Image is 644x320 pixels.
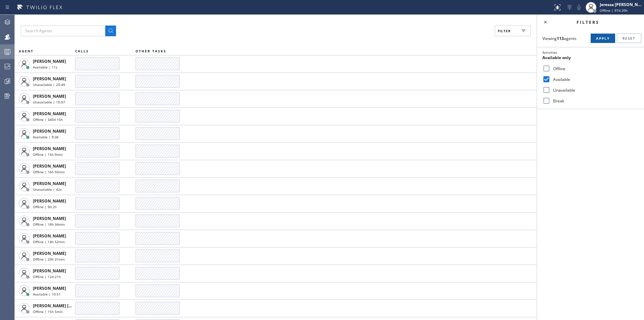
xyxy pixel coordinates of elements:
[574,3,584,12] button: Mute
[596,36,610,41] span: Apply
[577,19,599,25] span: Filters
[33,233,66,239] span: [PERSON_NAME]
[33,58,66,64] span: [PERSON_NAME]
[550,98,639,104] label: Break
[33,257,65,262] span: Offline | 20h 31min
[33,309,63,314] span: Offline | 15h 5min
[550,66,639,72] label: Offline
[21,26,105,36] input: Search Agents
[33,76,66,82] span: [PERSON_NAME]
[136,49,166,53] span: OTHER TASKS
[617,34,641,43] button: Reset
[33,268,66,274] span: [PERSON_NAME]
[33,292,61,296] span: Available | 10:51
[33,187,62,192] span: Unavailable | 42s
[498,29,511,33] span: Filter
[33,170,65,174] span: Offline | 16h 50min
[33,135,59,139] span: Available | 9:36
[19,49,34,53] span: AGENT
[33,152,63,157] span: Offline | 15h 9min
[33,146,66,151] span: [PERSON_NAME]
[33,216,66,221] span: [PERSON_NAME]
[550,77,639,82] label: Available
[33,65,57,70] span: Available | 11s
[33,93,66,99] span: [PERSON_NAME]
[542,50,639,55] div: Activities
[600,8,628,13] span: Offline | 97d 20h
[557,36,564,41] strong: 113
[33,163,66,169] span: [PERSON_NAME]
[33,128,66,134] span: [PERSON_NAME]
[33,204,57,209] span: Offline | 9d 2h
[33,303,100,309] span: [PERSON_NAME] [PERSON_NAME]
[623,36,636,41] span: Reset
[542,36,577,41] span: Viewing agents
[33,239,65,244] span: Offline | 14h 52min
[33,250,66,256] span: [PERSON_NAME]
[33,198,66,204] span: [PERSON_NAME]
[33,285,66,291] span: [PERSON_NAME]
[33,82,65,87] span: Unavailable | 20:49
[33,222,65,227] span: Offline | 18h 34min
[495,26,531,36] button: Filter
[33,100,65,104] span: Unavailable | 10:07
[33,111,66,117] span: [PERSON_NAME]
[550,87,639,93] label: Unavailable
[542,55,571,60] span: Available only
[591,34,615,43] button: Apply
[600,2,642,7] div: Jeressa [PERSON_NAME]
[33,117,63,122] span: Offline | 340d 15h
[33,274,61,279] span: Offline | 12d 21h
[75,49,89,53] span: CALLS
[33,181,66,186] span: [PERSON_NAME]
